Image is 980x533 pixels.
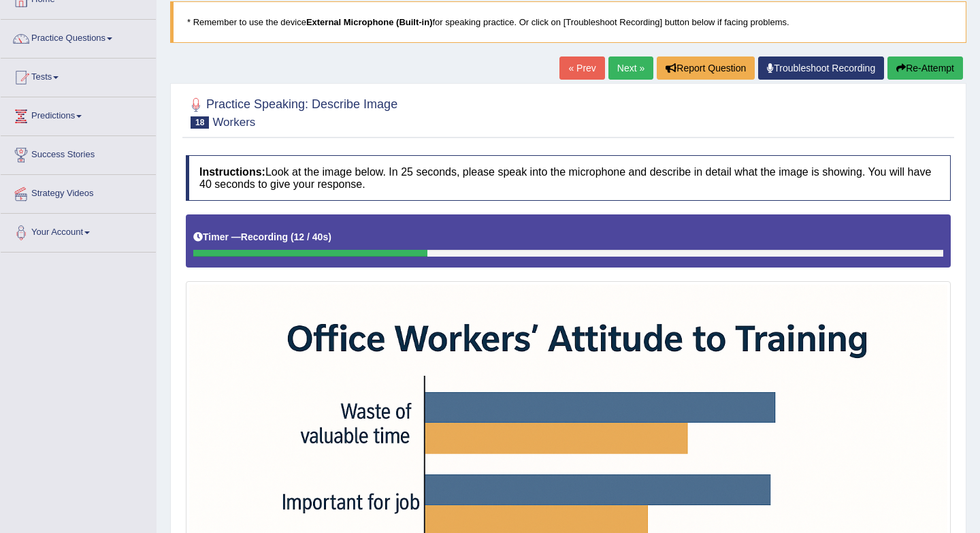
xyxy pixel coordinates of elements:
[186,155,951,201] h4: Look at the image below. In 25 seconds, please speak into the microphone and describe in detail w...
[170,1,966,43] blockquote: * Remember to use the device for speaking practice. Or click on [Troubleshoot Recording] button b...
[1,136,156,170] a: Success Stories
[212,116,255,129] small: Workers
[186,95,397,129] h2: Practice Speaking: Describe Image
[191,116,209,129] span: 18
[1,214,156,248] a: Your Account
[193,232,331,242] h5: Timer —
[657,56,755,80] button: Report Question
[758,56,884,80] a: Troubleshoot Recording
[294,231,329,242] b: 12 / 40s
[1,20,156,54] a: Practice Questions
[608,56,653,80] a: Next »
[306,17,433,27] b: External Microphone (Built-in)
[1,59,156,93] a: Tests
[241,231,288,242] b: Recording
[199,166,265,178] b: Instructions:
[291,231,294,242] b: (
[1,97,156,131] a: Predictions
[559,56,604,80] a: « Prev
[1,175,156,209] a: Strategy Videos
[887,56,963,80] button: Re-Attempt
[328,231,331,242] b: )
